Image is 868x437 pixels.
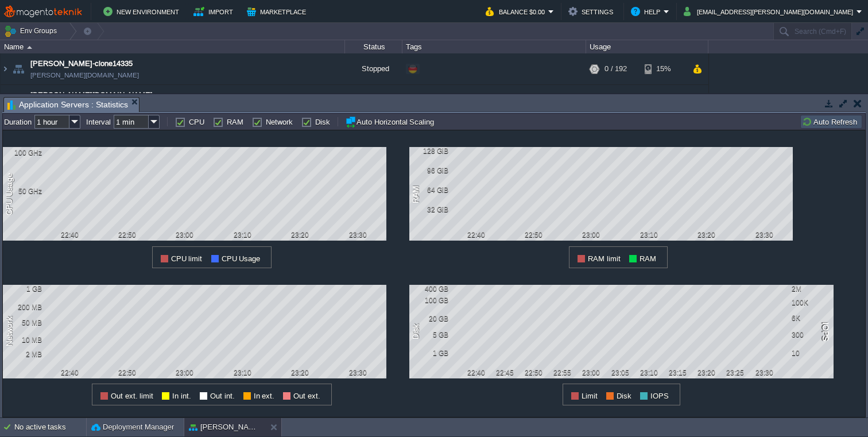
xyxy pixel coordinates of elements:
[10,85,26,116] img: AMDAwAAAACH5BAEAAAAALAAAAAABAAEAAAICRAEAOw==
[170,231,199,239] div: 23:00
[645,85,682,116] div: 19%
[170,369,199,377] div: 23:00
[27,46,32,49] img: AMDAwAAAACH5BAEAAAAALAAAAAABAAEAAAICRAEAOw==
[1,40,344,53] div: Name
[411,331,448,339] div: 5 GB
[91,421,174,433] button: Deployment Manager
[111,392,153,400] span: Out ext. limit
[792,349,829,357] div: 10
[343,231,372,239] div: 23:30
[750,369,778,377] div: 23:30
[640,254,656,263] span: RAM
[222,254,261,263] span: CPU Usage
[568,5,617,18] button: Settings
[721,369,750,377] div: 23:25
[30,90,153,101] a: [PERSON_NAME][DOMAIN_NAME]
[30,69,139,81] a: [PERSON_NAME][DOMAIN_NAME]
[692,369,721,377] div: 23:20
[817,321,831,342] div: IOPS
[664,369,692,377] div: 23:15
[617,392,631,400] span: Disk
[286,231,315,239] div: 23:20
[411,315,448,323] div: 20 GB
[650,392,669,400] span: IOPS
[346,40,402,53] div: Status
[55,231,84,239] div: 22:40
[210,392,235,400] span: Out int.
[409,323,423,341] div: Disk
[520,369,548,377] div: 22:50
[1,85,10,116] img: AMDAwAAAACH5BAEAAAAALAAAAAABAAEAAAICRAEAOw==
[4,118,32,126] label: Duration
[5,303,42,311] div: 200 MB
[345,116,437,127] button: Auto Horizontal Scaling
[411,206,448,214] div: 32 GiB
[189,421,261,433] button: [PERSON_NAME][DOMAIN_NAME]
[411,167,448,175] div: 96 GiB
[802,117,861,127] button: Auto Refresh
[171,254,203,263] span: CPU limit
[315,118,330,126] label: Disk
[3,315,17,347] div: Network
[634,369,663,377] div: 23:10
[5,350,42,358] div: 2 MB
[645,53,682,84] div: 15%
[577,231,606,239] div: 23:00
[5,285,42,293] div: 1 GB
[548,369,577,377] div: 22:55
[587,40,708,53] div: Usage
[345,53,402,84] div: Stopped
[588,254,621,263] span: RAM limit
[1,53,10,84] img: AMDAwAAAACH5BAEAAAAALAAAAAABAAEAAAICRAEAOw==
[520,231,548,239] div: 22:50
[3,172,17,216] div: CPU Usage
[692,231,721,239] div: 23:20
[5,149,42,157] div: 100 GHz
[631,5,664,18] button: Help
[286,369,315,377] div: 23:20
[792,285,829,293] div: 2M
[293,392,320,400] span: Out ext.
[604,53,627,84] div: 0 / 192
[172,392,191,400] span: In int.
[345,85,402,116] div: Running
[113,369,142,377] div: 22:50
[604,85,639,116] div: 302 / 1152
[193,5,237,18] button: Import
[55,369,84,377] div: 22:40
[411,186,448,194] div: 64 GiB
[10,53,26,84] img: AMDAwAAAACH5BAEAAAAALAAAAAABAAEAAAICRAEAOw==
[343,369,372,377] div: 23:30
[189,118,204,126] label: CPU
[113,231,142,239] div: 22:50
[606,369,634,377] div: 23:05
[227,118,243,126] label: RAM
[411,285,448,293] div: 400 GB
[792,299,829,307] div: 100K
[462,369,490,377] div: 22:40
[582,392,598,400] span: Limit
[684,5,857,18] button: [EMAIL_ADDRESS][PERSON_NAME][DOMAIN_NAME]
[750,231,778,239] div: 23:30
[5,336,42,344] div: 10 MB
[634,231,663,239] div: 23:10
[5,319,42,327] div: 50 MB
[228,369,257,377] div: 23:10
[14,418,86,436] div: No active tasks
[228,231,257,239] div: 23:10
[411,147,448,155] div: 128 GiB
[792,331,829,339] div: 300
[411,296,448,304] div: 100 GB
[490,369,519,377] div: 22:45
[103,5,183,18] button: New Environment
[5,187,42,195] div: 50 GHz
[7,98,128,112] span: Application Servers : Statistics
[86,118,111,126] label: Interval
[486,5,548,18] button: Balance $0.00
[30,58,133,69] a: [PERSON_NAME]-clone14335
[403,40,586,53] div: Tags
[4,5,82,19] img: MagentoTeknik
[411,349,448,357] div: 1 GB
